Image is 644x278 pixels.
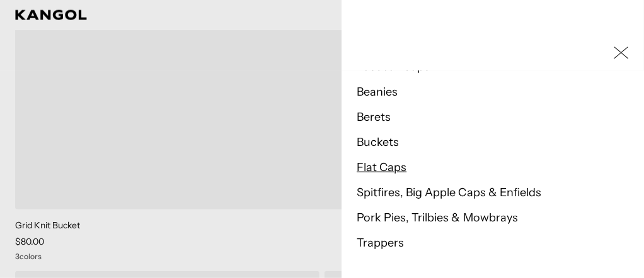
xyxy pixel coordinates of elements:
a: Pork Pies, Trilbies & Mowbrays [357,211,518,225]
a: Spitfires, Big Apple Caps & Enfields [357,186,541,199]
a: Buckets [357,135,399,149]
a: Trappers [357,236,404,250]
a: Flat Caps [357,160,406,174]
button: Close Mobile Nav [614,45,629,60]
a: Beanies [357,85,398,99]
a: Berets [357,110,391,124]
